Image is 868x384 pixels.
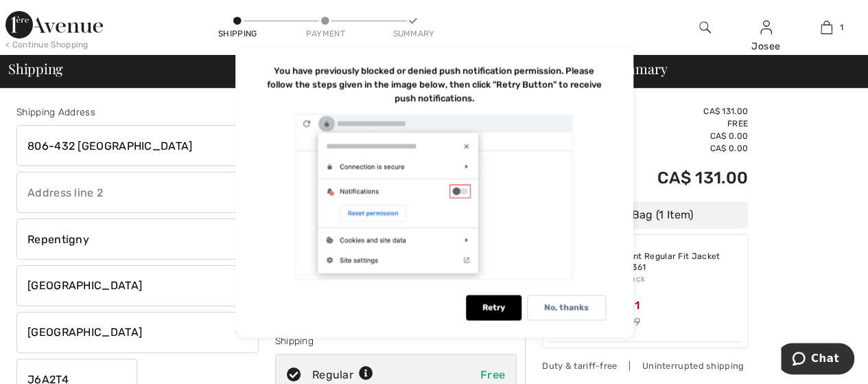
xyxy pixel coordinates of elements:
div: Retry [466,295,521,320]
a: Open Front Regular Fit Jacket Style 211361 [597,251,742,273]
span: Free [480,368,505,381]
td: CA$ 131.00 [618,155,748,201]
td: Free [618,117,748,130]
img: search the website [699,19,711,36]
div: Shipping [217,27,258,40]
td: CA$ 0.00 [618,130,748,142]
span: 1 [839,21,843,34]
span: Shipping [8,62,63,76]
p: No, thanks [544,302,589,313]
div: Shipping [275,334,517,348]
td: CA$ 131.00 [618,105,748,117]
div: Duty & tariff-free | Uninterrupted shipping [542,359,748,372]
img: My Info [760,19,772,36]
iframe: Opens a widget where you can chat to one of our agents [781,343,854,377]
div: < Continue Shopping [5,38,89,51]
img: My Bag [821,19,832,36]
div: My Shopping Bag (1 Item) [542,201,748,229]
a: Sign In [760,21,772,34]
div: Payment [305,27,346,40]
input: Address line 1 [16,125,259,166]
input: City [16,218,259,260]
img: 1ère Avenue [5,11,103,38]
div: Order Summary [551,62,860,76]
div: Summary [392,27,434,40]
div: Shipping Address [16,105,259,120]
td: CA$ 0.00 [618,142,748,155]
div: Color: Black Size: 20 [597,273,742,297]
input: Address line 2 [16,172,259,213]
p: You have previously blocked or denied push notification permission. Please follow the steps given... [267,65,602,103]
div: Regular [312,367,373,383]
div: Josee [736,39,796,54]
a: 1 [797,19,856,36]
